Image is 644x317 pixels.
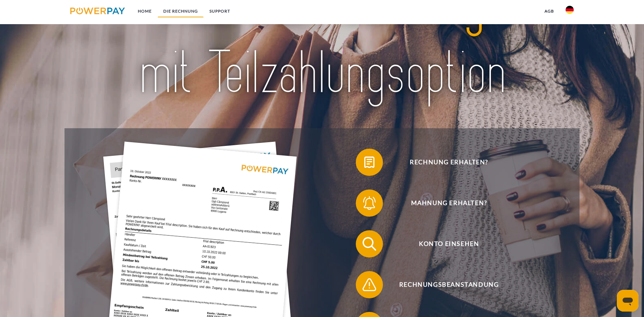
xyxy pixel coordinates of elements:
a: SUPPORT [204,5,236,17]
span: Rechnungsbeanstandung [366,271,532,298]
img: de [566,6,574,14]
a: Home [132,5,158,17]
img: qb_bell.svg [361,195,378,212]
button: Rechnung erhalten? [356,149,532,176]
button: Mahnung erhalten? [356,189,532,217]
iframe: Schaltfläche zum Öffnen des Messaging-Fensters [617,290,639,312]
img: qb_bill.svg [361,154,378,171]
img: qb_search.svg [361,235,378,252]
button: Rechnungsbeanstandung [356,271,532,298]
a: DIE RECHNUNG [158,5,204,17]
img: logo-powerpay.svg [70,7,125,14]
button: Konto einsehen [356,230,532,257]
span: Konto einsehen [366,230,532,257]
span: Mahnung erhalten? [366,189,532,217]
a: agb [539,5,560,17]
span: Rechnung erhalten? [366,149,532,176]
img: qb_warning.svg [361,276,378,293]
